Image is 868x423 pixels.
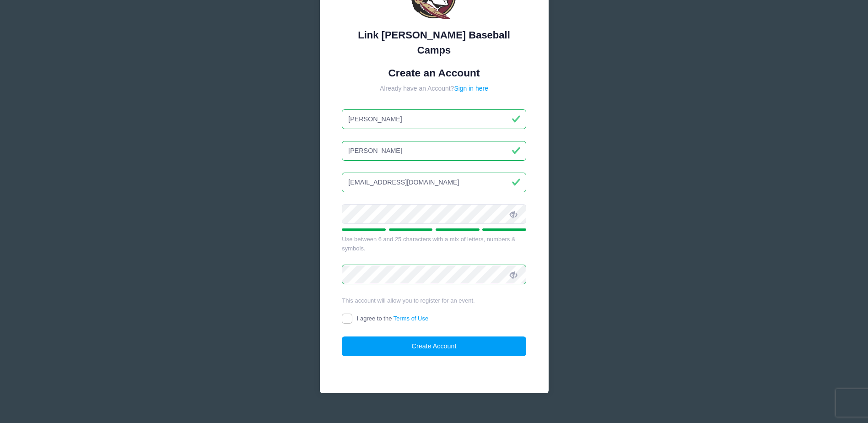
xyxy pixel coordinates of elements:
a: Terms of Use [394,315,429,322]
input: Email [342,173,526,192]
button: Create Account [342,336,526,356]
h1: Create an Account [342,67,526,79]
div: Link [PERSON_NAME] Baseball Camps [342,27,526,58]
div: This account will allow you to register for an event. [342,296,526,305]
div: Use between 6 and 25 characters with a mix of letters, numbers & symbols. [342,235,526,253]
a: Sign in here [454,85,488,92]
input: I agree to theTerms of Use [342,314,352,324]
input: First Name [342,109,526,129]
input: Last Name [342,141,526,161]
div: Already have an Account? [342,84,526,93]
span: I agree to the [357,315,428,322]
